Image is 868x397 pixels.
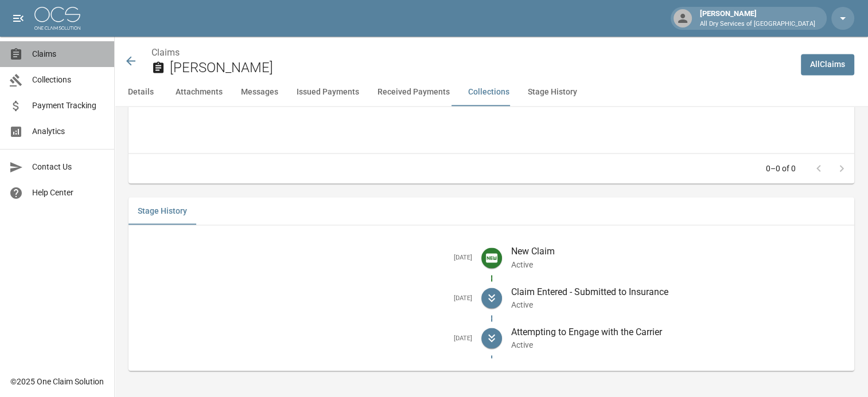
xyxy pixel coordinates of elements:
button: open drawer [7,7,30,30]
div: anchor tabs [115,78,868,106]
div: related-list tabs [129,197,854,225]
h5: [DATE] [138,294,472,302]
button: Stage History [519,78,586,106]
button: Stage History [129,197,196,225]
h5: [DATE] [138,254,472,262]
p: Attempting to Engage with the Carrier [511,325,846,339]
h2: [PERSON_NAME] [170,60,792,76]
button: Details [115,78,166,106]
button: Received Payments [368,78,459,106]
p: Claim Entered - Submitted to Insurance [511,285,846,298]
p: New Claim [511,245,846,258]
span: Help Center [32,187,105,199]
span: Analytics [32,125,105,137]
nav: breadcrumb [151,46,792,60]
a: Claims [151,47,180,58]
h5: [DATE] [138,334,472,343]
p: Active [511,339,846,350]
button: Issued Payments [287,78,368,106]
span: Payment Tracking [32,100,105,112]
span: Contact Us [32,161,105,173]
p: Active [511,298,846,310]
div: © 2025 One Claim Solution [10,376,104,387]
button: Attachments [166,78,232,106]
p: 0–0 of 0 [766,163,796,174]
button: Messages [232,78,287,106]
div: [PERSON_NAME] [695,8,820,29]
span: Claims [32,48,105,60]
button: Collections [459,78,519,106]
span: Collections [32,74,105,86]
img: ocs-logo-white-transparent.png [34,7,80,30]
p: All Dry Services of [GEOGRAPHIC_DATA] [700,19,815,29]
a: AllClaims [801,54,854,75]
p: Active [511,258,846,270]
